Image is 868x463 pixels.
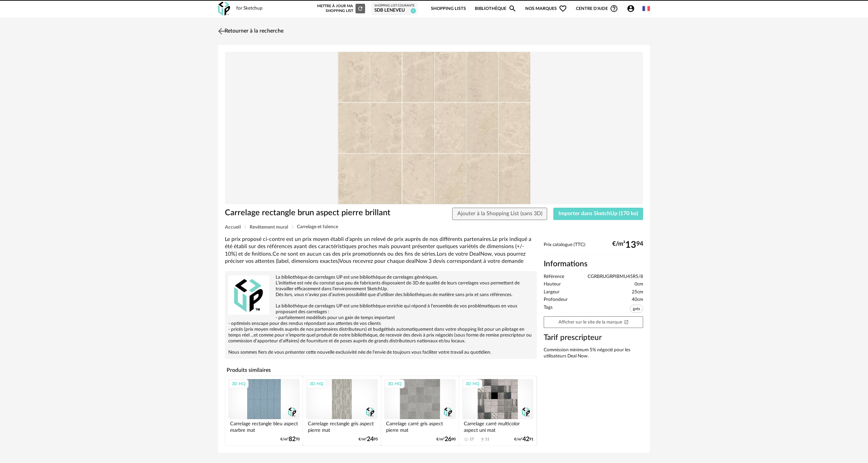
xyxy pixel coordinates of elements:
[216,24,284,39] a: Retourner à la recherche
[632,297,643,303] span: 40cm
[452,208,547,220] button: Ajouter à la Shopping List (sans 3D)
[250,225,288,230] span: Revêtement mural
[229,379,249,388] div: 3D HQ
[576,4,618,13] span: Centre d'aideHelp Circle Outline icon
[625,242,636,248] span: 13
[559,4,567,13] span: Heart Outline icon
[544,305,553,315] span: Tags
[225,236,537,265] div: Le prix proposé ci-contre est un prix moyen établi d’après un relevé de prix auprès de nos différ...
[381,376,459,446] a: 3D HQ Carrelage carré gris aspect pierre mat €/m²2690
[544,347,643,359] div: Commission minimum 5% négocié pour les utilisateurs Deal Now.
[627,4,635,13] span: Account Circle icon
[411,8,416,13] span: 0
[297,224,338,229] span: Carrelage et faïence
[610,4,618,13] span: Help Circle Outline icon
[436,437,456,442] div: €/m² 90
[588,274,643,280] span: CGRBRUGRPIBMU45R5/8
[508,4,517,13] span: Magnify icon
[384,419,456,433] div: Carrelage carré gris aspect pierre mat
[544,281,561,288] span: Hauteur
[225,225,241,230] span: Accueil
[612,242,643,248] div: €/m² 94
[359,437,378,442] div: €/m² 95
[225,52,643,205] img: Product pack shot
[236,5,263,12] div: for Sketchup
[627,4,638,13] span: Account Circle icon
[480,437,485,442] span: Download icon
[228,419,300,433] div: Carrelage rectangle bleu aspect marbre mat
[642,5,650,12] img: fr
[225,376,303,446] a: 3D HQ Carrelage rectangle bleu aspect marbre mat €/m²8270
[544,289,559,295] span: Largeur
[459,376,537,446] a: 3D HQ Carrelage carré multicolor aspect uni mat 17 Download icon 11 €/m²4291
[374,8,414,14] div: SDB LENEVEU
[470,437,474,442] div: 17
[228,275,269,316] img: brand logo
[306,419,377,433] div: Carrelage rectangle gris aspect pierre mat
[462,419,533,433] div: Carrelage carré multicolor aspect uni mat
[357,7,363,10] span: Refresh icon
[544,274,564,280] span: Référence
[228,275,533,355] div: La bibliothèque de carrelages UP est une bibliothèque de carrelages génériques. L’initiative est ...
[544,242,643,255] div: Prix catalogue (TTC):
[457,211,542,216] span: Ajouter à la Shopping List (sans 3D)
[632,289,643,295] span: 25cm
[553,208,643,220] button: Importer dans SketchUp (170 ko)
[306,379,326,388] div: 3D HQ
[218,2,230,16] img: OXP
[514,437,533,442] div: €/m² 91
[544,333,643,343] h3: Tarif prescripteur
[445,437,451,442] span: 26
[316,4,365,13] div: Mettre à jour ma Shopping List
[624,319,629,324] span: Open In New icon
[544,297,568,303] span: Profondeur
[635,281,643,288] span: 0cm
[544,259,643,269] h2: Informations
[431,1,466,17] a: Shopping Lists
[544,316,643,328] a: Afficher sur le site de la marqueOpen In New icon
[225,365,537,375] h4: Produits similaires
[385,379,405,388] div: 3D HQ
[475,1,517,17] a: BibliothèqueMagnify icon
[558,211,638,216] span: Importer dans SketchUp (170 ko)
[303,376,381,446] a: 3D HQ Carrelage rectangle gris aspect pierre mat €/m²2495
[280,437,300,442] div: €/m² 70
[630,305,643,313] span: grès
[374,4,414,14] a: Shopping List courante SDB LENEVEU 0
[525,1,567,17] span: Nos marques
[522,437,529,442] span: 42
[367,437,374,442] span: 24
[289,437,296,442] span: 82
[217,26,227,36] img: svg+xml;base64,PHN2ZyB3aWR0aD0iMjQiIGhlaWdodD0iMjQiIHZpZXdCb3g9IjAgMCAyNCAyNCIgZmlsbD0ibm9uZSIgeG...
[374,4,414,8] div: Shopping List courante
[485,437,489,442] div: 11
[225,224,643,230] div: Breadcrumb
[225,208,395,218] h1: Carrelage rectangle brun aspect pierre brillant
[462,379,482,388] div: 3D HQ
